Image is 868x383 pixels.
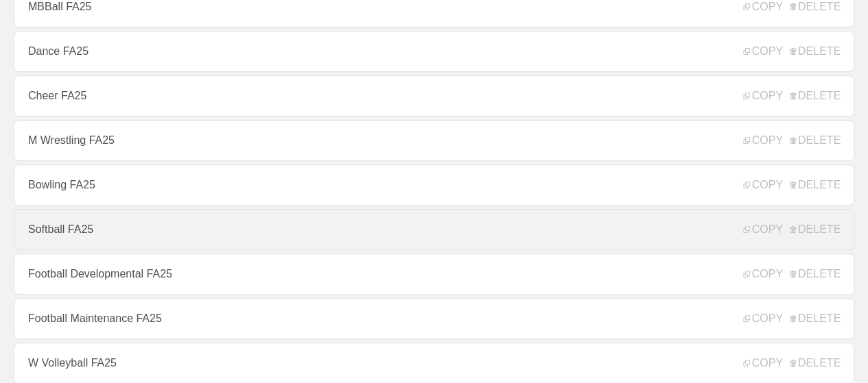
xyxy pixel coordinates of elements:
[799,317,868,383] iframe: Chat Widget
[14,164,854,206] a: Bowling FA25
[14,298,854,339] a: Football Maintenance FA25
[743,223,782,236] span: COPY
[790,1,841,13] span: DELETE
[14,209,854,250] a: Softball FA25
[790,223,841,236] span: DELETE
[743,134,782,147] span: COPY
[743,90,782,102] span: COPY
[790,45,841,58] span: DELETE
[14,31,854,72] a: Dance FA25
[743,45,782,58] span: COPY
[14,75,854,116] a: Cheer FA25
[14,254,854,295] a: Football Developmental FA25
[743,268,782,280] span: COPY
[790,312,841,325] span: DELETE
[743,179,782,191] span: COPY
[743,312,782,325] span: COPY
[743,357,782,369] span: COPY
[790,90,841,102] span: DELETE
[743,1,782,13] span: COPY
[790,179,841,191] span: DELETE
[790,357,841,369] span: DELETE
[790,268,841,280] span: DELETE
[790,134,841,147] span: DELETE
[14,120,854,161] a: M Wrestling FA25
